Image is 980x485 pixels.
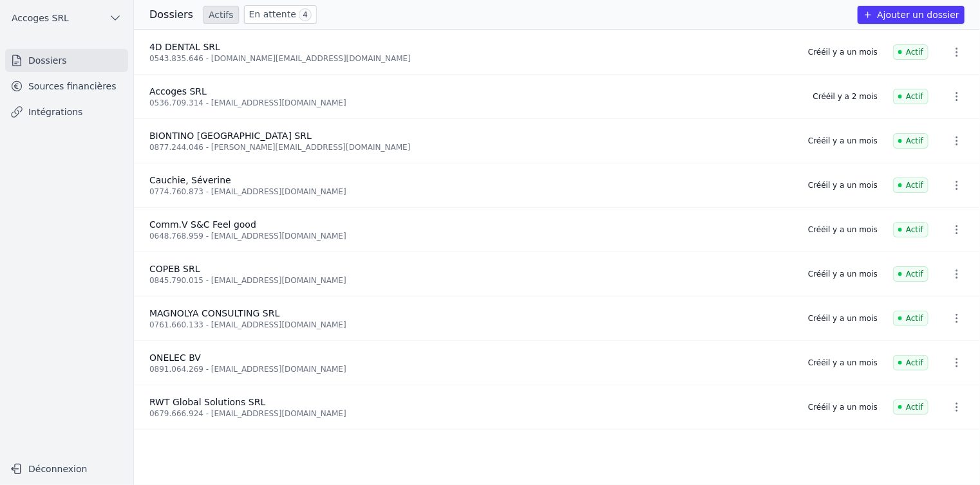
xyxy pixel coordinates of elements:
div: Créé il y a un mois [808,180,878,190]
span: Actif [893,44,928,60]
span: 4D DENTAL SRL [149,42,220,52]
a: Actifs [203,6,239,24]
div: 0877.244.046 - [PERSON_NAME][EMAIL_ADDRESS][DOMAIN_NAME] [149,142,793,152]
span: Cauchie, Séverine [149,175,231,185]
span: Actif [893,178,928,193]
button: Déconnexion [5,459,128,479]
div: Créé il y a un mois [808,224,878,235]
div: Créé il y a un mois [808,136,878,146]
span: Actif [893,222,928,237]
div: 0536.709.314 - [EMAIL_ADDRESS][DOMAIN_NAME] [149,98,798,108]
div: Créé il y a 2 mois [813,91,878,102]
div: 0648.768.959 - [EMAIL_ADDRESS][DOMAIN_NAME] [149,231,793,241]
span: Accoges SRL [12,12,69,24]
span: 4 [299,8,312,21]
div: Créé il y a un mois [808,402,878,412]
div: Créé il y a un mois [808,47,878,57]
span: Actif [893,133,928,149]
span: Actif [893,266,928,282]
span: Actif [893,311,928,326]
a: Dossiers [5,49,128,72]
div: 0679.666.924 - [EMAIL_ADDRESS][DOMAIN_NAME] [149,408,793,419]
div: Créé il y a un mois [808,313,878,324]
span: BIONTINO [GEOGRAPHIC_DATA] SRL [149,131,312,141]
button: Ajouter un dossier [858,6,965,24]
span: COPEB SRL [149,264,200,274]
div: 0774.760.873 - [EMAIL_ADDRESS][DOMAIN_NAME] [149,187,793,197]
div: 0891.064.269 - [EMAIL_ADDRESS][DOMAIN_NAME] [149,364,793,374]
span: MAGNOLYA CONSULTING SRL [149,308,279,318]
div: 0543.835.646 - [DOMAIN_NAME][EMAIL_ADDRESS][DOMAIN_NAME] [149,53,793,64]
div: 0845.790.015 - [EMAIL_ADDRESS][DOMAIN_NAME] [149,275,793,286]
a: Sources financières [5,75,128,98]
div: Créé il y a un mois [808,269,878,279]
h3: Dossiers [149,7,193,23]
a: En attente 4 [244,5,317,24]
span: Actif [893,355,928,371]
span: Comm.V S&C Feel good [149,219,256,230]
span: Accoges SRL [149,86,207,96]
div: 0761.660.133 - [EMAIL_ADDRESS][DOMAIN_NAME] [149,320,793,330]
span: Actif [893,399,928,415]
span: RWT Global Solutions SRL [149,397,265,407]
a: Intégrations [5,100,128,124]
button: Accoges SRL [5,8,128,28]
span: ONELEC BV [149,352,201,363]
div: Créé il y a un mois [808,358,878,368]
span: Actif [893,89,928,104]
